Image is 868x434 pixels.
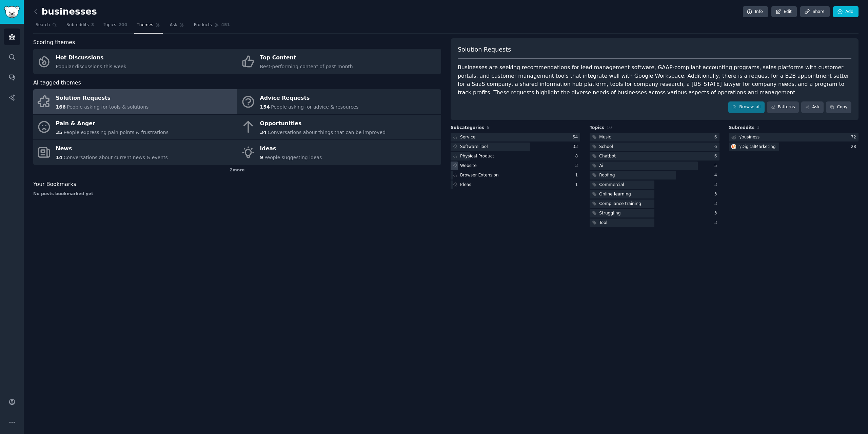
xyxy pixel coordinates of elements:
a: Service54 [451,133,580,141]
a: Subreddits3 [64,20,96,34]
span: Topics [590,125,604,131]
div: Physical Product [460,153,494,159]
div: Businesses are seeking recommendations for lead management software, GAAP-compliant accounting pr... [458,63,851,97]
a: Chatbot6 [590,152,719,161]
a: DigitalMarketingr/DigitalMarketing28 [729,143,859,151]
a: Online learning3 [590,190,719,199]
span: 9 [260,155,263,160]
span: 451 [221,22,230,28]
a: Add [833,6,859,18]
span: AI-tagged themes [33,79,81,87]
a: Roofing4 [590,171,719,180]
a: Topics200 [101,20,130,34]
span: Popular discussions this week [56,64,126,69]
span: Conversations about current news & events [63,155,167,160]
img: DigitalMarketing [731,144,736,149]
div: 5 [714,163,719,169]
a: Ideas9People suggesting ideas [237,140,441,165]
span: Ask [170,22,177,28]
div: Browser Extension [460,172,499,178]
a: Hot DiscussionsPopular discussions this week [33,49,237,74]
div: 8 [575,153,580,159]
a: Ask [167,20,187,34]
a: Solution Requests166People asking for tools & solutions [33,89,237,114]
span: Subreddits [66,22,89,28]
span: Subcategories [451,125,484,131]
span: Search [36,22,50,28]
div: School [599,144,613,150]
span: 166 [56,104,66,110]
span: Conversations about things that can be improved [268,130,386,135]
div: Top Content [260,53,353,63]
div: 28 [851,144,859,150]
span: 14 [56,155,62,160]
a: Tool3 [590,219,719,227]
a: Browser Extension1 [451,171,580,180]
div: Solution Requests [56,93,149,104]
a: Commercial3 [590,181,719,189]
div: Roofing [599,172,615,178]
span: Best-performing content of past month [260,64,353,69]
div: 1 [575,182,580,188]
h2: businesses [33,6,97,17]
a: Opportunities34Conversations about things that can be improved [237,115,441,140]
div: Online learning [599,191,631,197]
a: Compliance training3 [590,200,719,208]
span: 10 [607,125,612,130]
div: 3 [714,220,719,226]
span: Solution Requests [458,45,511,54]
a: Website3 [451,162,580,170]
a: Music6 [590,133,719,141]
div: Software Tool [460,144,488,150]
div: Website [460,163,477,169]
a: Themes [134,20,163,34]
a: Ask [801,101,824,113]
span: Your Bookmarks [33,180,76,189]
div: 3 [575,163,580,169]
span: 6 [487,125,489,130]
a: Top ContentBest-performing content of past month [237,49,441,74]
div: 1 [575,172,580,178]
span: Topics [103,22,116,28]
div: 3 [714,191,719,197]
div: 54 [573,134,580,140]
a: Pain & Anger35People expressing pain points & frustrations [33,115,237,140]
img: GummySearch logo [4,6,20,18]
span: 200 [119,22,127,28]
span: Subreddits [729,125,755,131]
div: No posts bookmarked yet [33,191,441,197]
div: News [56,144,168,154]
span: 154 [260,104,270,110]
div: Advice Requests [260,93,359,104]
a: Advice Requests154People asking for advice & resources [237,89,441,114]
span: People suggesting ideas [264,155,322,160]
a: School6 [590,143,719,151]
a: Products451 [192,20,232,34]
div: 4 [714,172,719,178]
a: Browse all [728,101,765,113]
div: 3 [714,182,719,188]
div: Pain & Anger [56,118,169,129]
a: Info [743,6,768,18]
div: 33 [573,144,580,150]
div: r/ business [738,134,760,140]
span: 3 [757,125,759,130]
span: 34 [260,130,267,135]
a: Edit [771,6,797,18]
a: Physical Product8 [451,152,580,161]
a: Ideas1 [451,181,580,189]
span: Scoring themes [33,38,75,47]
span: People asking for tools & solutions [67,104,149,110]
button: Copy [826,101,851,113]
div: Opportunities [260,118,386,129]
a: News14Conversations about current news & events [33,140,237,165]
span: Themes [137,22,153,28]
div: Service [460,134,475,140]
a: Search [33,20,59,34]
div: Tool [599,220,607,226]
span: Products [194,22,212,28]
div: Chatbot [599,153,616,159]
a: Patterns [767,101,799,113]
a: Software Tool33 [451,143,580,151]
a: Share [800,6,829,18]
